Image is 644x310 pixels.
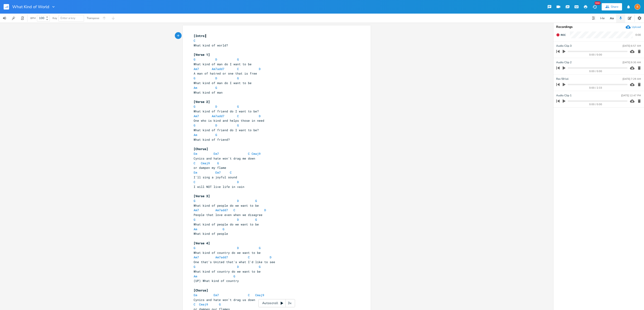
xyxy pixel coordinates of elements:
[255,218,257,222] span: G
[12,5,49,9] span: What Kind of World
[194,152,197,156] span: Em
[632,25,641,29] div: Upload
[194,288,208,292] span: [Chorus]
[212,114,224,118] span: Am7add7
[194,222,259,226] span: What kind of people do we want to be
[219,302,221,306] span: G
[564,87,627,89] div: 0:00 / 2:33
[199,302,208,306] span: Cmaj9
[233,274,235,278] span: G
[194,241,210,245] span: [Verse 4]
[194,293,197,297] span: Em
[194,100,210,104] span: [Verse 2]
[194,128,259,132] span: What kind of friend do I want to be?
[194,138,230,142] span: What kind of friend?
[194,194,210,198] span: [Verse 3]
[252,152,261,156] span: Cmaj9
[194,53,210,57] span: [Verse 1]
[554,31,567,39] button: Rec
[564,70,627,73] div: 0:00 / 0:00
[194,279,239,283] span: (UP) What kind of country
[214,293,219,297] span: Em7
[237,76,239,80] span: G
[194,203,259,208] span: What kind of people do we want to be
[194,62,252,66] span: What kind of man do I want to be
[248,152,250,156] span: C
[556,44,572,48] span: Audio Clip 3
[217,161,219,165] span: G
[194,260,275,264] span: One that's United that's what I'd like to see
[194,90,223,94] span: What kind of man
[194,265,195,269] span: G
[194,246,195,250] span: G
[556,93,572,98] span: Audio Clip 1
[258,299,295,307] div: Autoscroll
[194,180,195,184] span: C
[212,67,224,71] span: Am7add7
[634,4,640,10] div: Brian Lawley
[194,185,244,189] span: I will NOT live life in vain
[194,302,195,306] span: C
[270,255,272,259] span: D
[194,232,228,236] span: What kind of people
[87,17,99,19] div: Transpose
[194,67,199,71] span: Am7
[194,133,197,137] span: Am
[634,2,640,12] button: B
[194,57,195,61] span: G
[223,227,224,231] span: G
[622,78,641,80] div: [DATE] 7:29 AM
[237,246,239,250] span: D
[237,199,239,203] span: D
[237,123,239,127] span: G
[264,208,266,212] span: D
[590,3,599,11] button: New
[194,170,197,174] span: Em
[233,208,235,212] span: C
[194,218,195,222] span: G
[237,180,239,184] span: D
[215,104,217,109] span: D
[194,114,199,118] span: Am7
[595,1,601,5] div: New
[60,16,75,20] span: Enter a key
[53,17,57,19] div: Key
[259,265,261,269] span: G
[214,152,219,156] span: Em7
[237,218,239,222] span: D
[194,104,195,109] span: G
[215,208,228,212] span: Am7add7
[194,123,195,127] span: G
[215,86,217,90] span: G
[194,199,195,203] span: G
[248,255,250,259] span: C
[194,213,262,217] span: People that love even when we disagree
[201,161,210,165] span: Cmaj9
[194,269,261,274] span: What kind of country do we want to be
[564,53,627,56] div: 0:00 / 0:00
[237,104,239,109] span: G
[194,86,197,90] span: Am
[621,94,641,97] div: [DATE] 12:47 PM
[194,71,257,75] span: A man of hatred or one that is free
[194,81,252,85] span: What kind of man do I want to be
[194,161,195,165] span: C
[626,24,641,29] button: Upload
[194,39,195,43] span: C
[194,227,197,231] span: Am
[259,114,261,118] span: D
[194,255,199,259] span: Am7
[237,57,239,61] span: G
[286,299,294,307] div: 3x
[215,255,228,259] span: Am7add7
[215,170,221,174] span: Em7
[194,251,261,255] span: What kind of country do we want to be
[30,17,36,19] div: BPM
[622,45,641,47] div: [DATE] 6:57 AM
[215,76,217,80] span: D
[259,246,261,250] span: G
[194,119,264,123] span: One who is kind and helps those in need
[194,274,197,278] span: Am
[215,123,217,127] span: D
[561,33,566,37] span: Rec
